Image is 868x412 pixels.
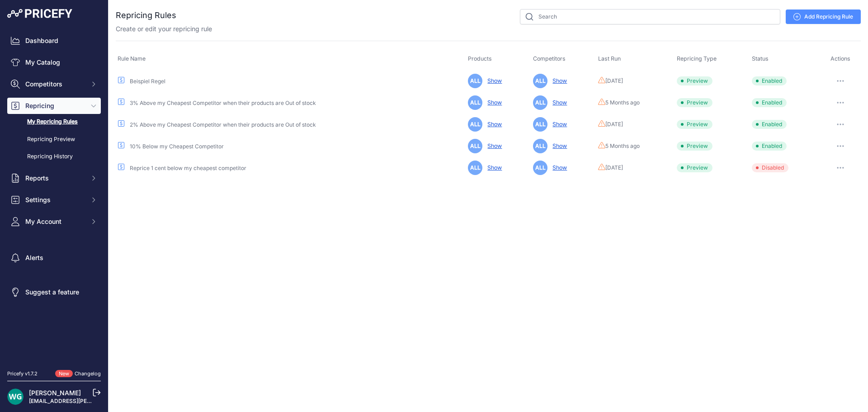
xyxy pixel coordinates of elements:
span: Last Run [598,55,621,62]
a: My Catalog [7,54,101,71]
span: My Account [25,217,85,226]
span: [DATE] [605,121,623,128]
span: ALL [468,139,482,153]
span: 5 Months ago [605,142,640,150]
span: Rule Name [118,55,146,62]
span: Reports [25,174,85,183]
span: [DATE] [605,164,623,171]
a: Show [549,142,567,149]
span: Preview [677,98,712,107]
span: Preview [677,142,712,151]
span: Disabled [752,163,788,172]
a: Show [484,164,502,171]
a: Show [549,121,567,128]
span: ALL [533,161,547,175]
a: Repricing History [7,149,101,165]
a: Show [484,142,502,149]
input: Search [520,9,780,24]
span: Enabled [752,98,787,107]
span: Enabled [752,120,787,129]
span: Products [468,55,492,62]
button: Competitors [7,76,101,92]
a: Show [549,77,567,84]
a: Dashboard [7,33,101,49]
span: Preview [677,76,712,85]
span: Settings [25,195,85,204]
a: Suggest a feature [7,284,101,300]
a: Reprice 1 cent below my cheapest competitor [130,165,246,171]
a: Changelog [75,370,101,377]
span: Preview [677,163,712,172]
button: My Account [7,213,101,230]
span: New [55,370,73,378]
span: ALL [533,117,547,132]
span: ALL [533,95,547,110]
span: [DATE] [605,77,623,85]
button: Repricing [7,98,101,114]
img: Pricefy Logo [7,9,72,18]
a: Show [549,164,567,171]
h2: Repricing Rules [116,9,176,22]
span: 5 Months ago [605,99,640,106]
button: Reports [7,170,101,186]
span: ALL [468,74,482,88]
div: Pricefy v1.7.2 [7,370,38,378]
a: Show [484,77,502,84]
a: [EMAIL_ADDRESS][PERSON_NAME][DOMAIN_NAME] [29,398,168,404]
span: ALL [533,139,547,153]
span: ALL [533,74,547,88]
span: Enabled [752,76,787,85]
span: Preview [677,120,712,129]
button: Settings [7,192,101,208]
span: Status [752,55,769,62]
span: Enabled [752,142,787,151]
span: ALL [468,95,482,110]
a: Add Repricing Rule [786,9,861,24]
a: Repricing Preview [7,132,101,147]
a: 3% Above my Cheapest Competitor when their products are Out of stock [130,99,316,106]
span: ALL [468,161,482,175]
a: Show [484,99,502,106]
span: Competitors [533,55,566,62]
a: Alerts [7,250,101,266]
span: Repricing Type [677,55,717,62]
span: Repricing [25,101,85,110]
a: 10% Below my Cheapest Competitor [130,143,224,150]
span: Actions [830,55,850,62]
nav: Sidebar [7,33,101,359]
a: Show [549,99,567,106]
span: Competitors [25,80,85,89]
span: ALL [468,117,482,132]
a: Beispiel Regel [130,78,165,85]
a: 2% Above my Cheapest Competitor when their products are Out of stock [130,121,316,128]
p: Create or edit your repricing rule [116,24,212,33]
a: My Repricing Rules [7,114,101,130]
a: Show [484,121,502,128]
a: [PERSON_NAME] [29,389,81,397]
